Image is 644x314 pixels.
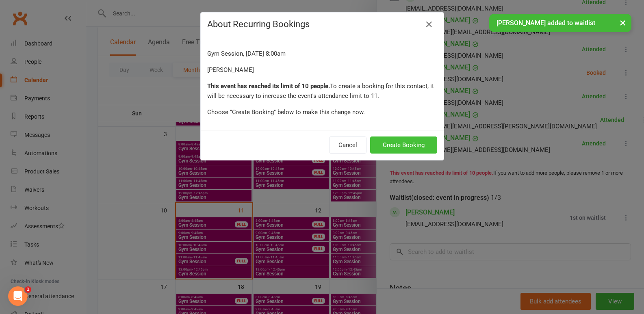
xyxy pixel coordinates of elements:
[8,286,28,306] iframe: Intercom live chat
[207,50,286,57] span: Gym Session, [DATE] 8:00am
[423,18,436,31] button: Close
[207,19,437,29] h4: About Recurring Bookings
[207,108,365,116] span: Choose "Create Booking" below to make this change now.
[207,82,434,100] span: To create a booking for this contact, it will be necessary to increase the event's attendance lim...
[329,136,366,154] button: Cancel
[207,66,254,74] span: [PERSON_NAME]
[25,286,31,293] span: 1
[207,82,330,90] strong: This event has reached its limit of 10 people.
[370,136,437,154] button: Create Booking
